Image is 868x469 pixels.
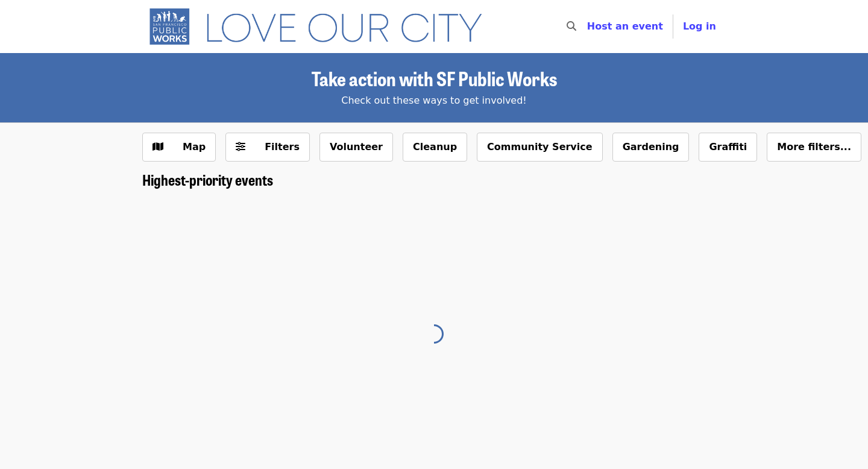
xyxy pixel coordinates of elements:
button: Volunteer [319,133,393,162]
span: More filters... [777,141,851,153]
span: Take action with SF Public Works [312,64,557,92]
span: Map [183,141,206,153]
button: Show map view [142,133,216,162]
div: Check out these ways to get involved! [142,93,726,108]
span: Log in [683,20,716,32]
button: Log in [673,14,726,39]
div: Highest-priority events [133,171,735,189]
span: Filters [265,141,300,153]
button: Graffiti [699,133,757,162]
button: More filters... [767,133,861,162]
a: Host an event [587,20,663,32]
span: Highest-priority events [142,169,273,190]
i: map icon [153,141,163,153]
i: search icon [567,20,576,32]
img: SF Public Works - Home [142,7,500,46]
a: Highest-priority events [142,171,273,189]
input: Search [583,12,593,41]
button: Gardening [612,133,690,162]
button: Filters (0 selected) [225,133,310,162]
button: Community Service [477,133,603,162]
button: Cleanup [403,133,467,162]
i: sliders-h icon [236,141,245,153]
